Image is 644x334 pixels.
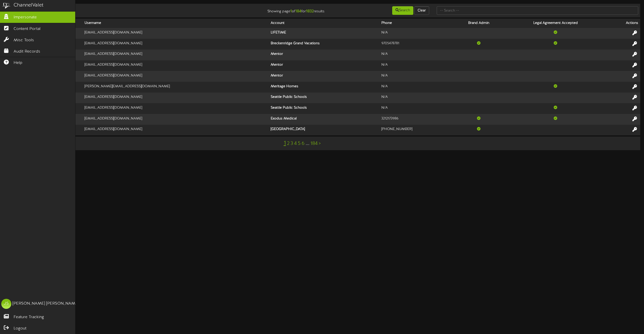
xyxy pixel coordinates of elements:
td: N/A [379,103,452,114]
td: [PERSON_NAME][EMAIL_ADDRESS][DOMAIN_NAME] [83,82,269,93]
span: Feature Tracking [14,314,44,320]
td: [PHONE_NUMBER] [379,125,452,135]
td: [EMAIL_ADDRESS][DOMAIN_NAME] [83,71,269,82]
th: Breckenridge Grand Vacations [269,39,379,50]
button: Clear [414,6,429,15]
td: 3212173986 [379,114,452,125]
a: 3 [291,141,293,146]
a: 2 [287,141,290,146]
button: Search [392,6,413,15]
div: [PERSON_NAME] [PERSON_NAME] [13,301,79,307]
span: Logout [14,326,26,331]
span: Audit Records [14,49,40,55]
a: 5 [298,141,301,146]
td: [EMAIL_ADDRESS][DOMAIN_NAME] [83,50,269,60]
a: 4 [294,141,297,146]
td: [EMAIL_ADDRESS][DOMAIN_NAME] [83,103,269,114]
span: Content Portal [14,26,41,32]
th: Phone [379,19,452,28]
input: -- Search -- [437,6,638,15]
strong: 1 [290,9,292,14]
a: > [319,141,321,146]
th: Mentor [269,50,379,60]
th: Legal Agreement Accepted [505,19,606,28]
a: ... [306,141,309,146]
th: Actions [606,19,640,28]
span: Help [14,60,22,66]
td: [EMAIL_ADDRESS][DOMAIN_NAME] [83,125,269,135]
td: N/A [379,50,452,60]
td: N/A [379,93,452,103]
td: [EMAIL_ADDRESS][DOMAIN_NAME] [83,93,269,103]
th: Seattle Public Schools [269,103,379,114]
span: Impersonate [14,15,37,20]
th: LIFETIME [269,28,379,39]
a: 184 [310,141,318,146]
td: [EMAIL_ADDRESS][DOMAIN_NAME] [83,114,269,125]
a: 6 [302,141,305,146]
div: ChannelValet [14,2,44,9]
th: Meritage Homes [269,82,379,93]
th: Username [83,19,269,28]
td: N/A [379,71,452,82]
th: Seattle Public Schools [269,93,379,103]
td: [EMAIL_ADDRESS][DOMAIN_NAME] [83,39,269,50]
td: N/A [379,28,452,39]
span: Misc Tools [14,37,34,43]
strong: 184 [295,9,301,14]
div: Showing page of for results [224,6,328,14]
td: N/A [379,60,452,71]
td: [EMAIL_ADDRESS][DOMAIN_NAME] [83,60,269,71]
td: N/A [379,82,452,93]
th: Mentor [269,71,379,82]
td: 9705478781 [379,39,452,50]
th: Brand Admin [452,19,505,28]
a: 1 [284,140,286,147]
th: Exodus Medical [269,114,379,125]
div: JS [1,299,11,309]
th: [GEOGRAPHIC_DATA] [269,125,379,135]
th: Mentor [269,60,379,71]
th: Account [269,19,379,28]
td: [EMAIL_ADDRESS][DOMAIN_NAME] [83,28,269,39]
strong: 1832 [306,9,314,14]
